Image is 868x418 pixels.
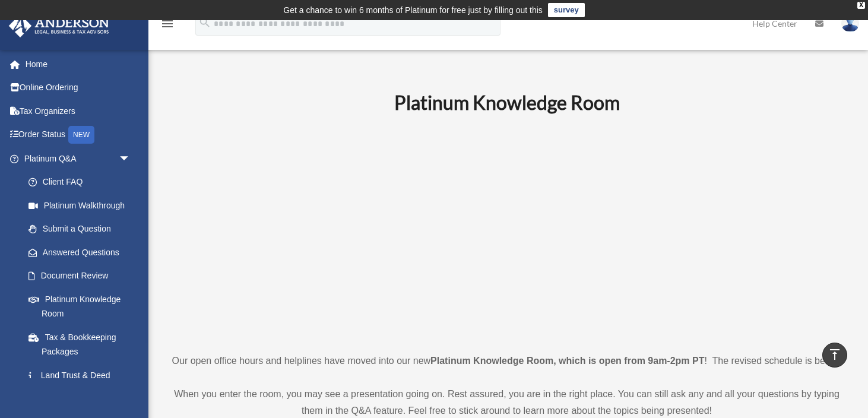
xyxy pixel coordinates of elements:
[198,16,211,29] i: search
[394,91,620,114] b: Platinum Knowledge Room
[17,170,148,194] a: Client FAQ
[8,147,148,170] a: Platinum Q&Aarrow_drop_down
[548,3,585,17] a: survey
[17,240,148,264] a: Answered Questions
[17,194,148,217] a: Platinum Walkthrough
[169,353,844,369] p: Our open office hours and helplines have moved into our new ! The revised schedule is below.
[8,99,148,123] a: Tax Organizers
[17,363,148,401] a: Land Trust & Deed Forum
[160,21,175,31] a: menu
[17,217,148,241] a: Submit a Question
[8,123,148,147] a: Order StatusNEW
[841,15,859,32] img: User Pic
[828,347,842,362] i: vertical_align_top
[822,343,847,368] a: vertical_align_top
[17,264,148,288] a: Document Review
[8,76,148,100] a: Online Ordering
[329,130,685,331] iframe: 231110_Toby_KnowledgeRoom
[68,126,94,144] div: NEW
[160,17,175,31] i: menu
[283,3,543,17] div: Get a chance to win 6 months of Platinum for free just by filling out this
[430,356,704,366] strong: Platinum Knowledge Room, which is open from 9am-2pm PT
[17,287,142,325] a: Platinum Knowledge Room
[119,147,142,171] span: arrow_drop_down
[17,325,148,363] a: Tax & Bookkeeping Packages
[8,52,148,76] a: Home
[857,2,865,9] div: close
[5,14,113,37] img: Anderson Advisors Platinum Portal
